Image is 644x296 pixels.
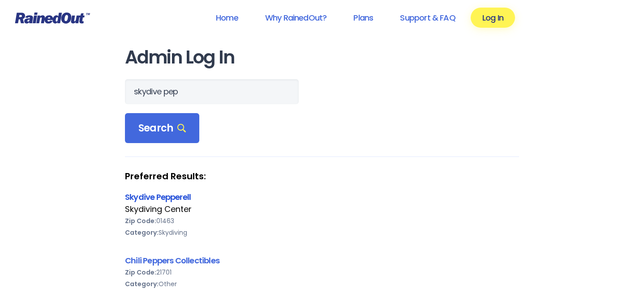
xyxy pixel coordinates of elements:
[204,8,250,28] a: Home
[125,191,191,203] a: Skydive Pepperell
[125,215,519,227] div: 01463
[125,228,159,237] b: Category:
[125,113,199,144] div: Search
[125,279,159,288] b: Category:
[125,254,519,266] div: Chili Peppers Collectibles
[125,203,519,215] div: Skydiving Center
[342,8,385,28] a: Plans
[125,170,519,182] strong: Preferred Results:
[125,266,519,278] div: 21701
[471,8,515,28] a: Log In
[388,8,467,28] a: Support & FAQ
[125,255,219,266] a: Chili Peppers Collectibles
[253,8,339,28] a: Why RainedOut?
[125,268,156,277] b: Zip Code:
[125,79,299,104] input: Search Orgs…
[138,122,186,135] span: Search
[125,191,519,203] div: Skydive Pepperell
[125,216,156,225] b: Zip Code:
[125,278,519,290] div: Other
[125,47,519,68] h1: Admin Log In
[125,227,519,238] div: Skydiving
